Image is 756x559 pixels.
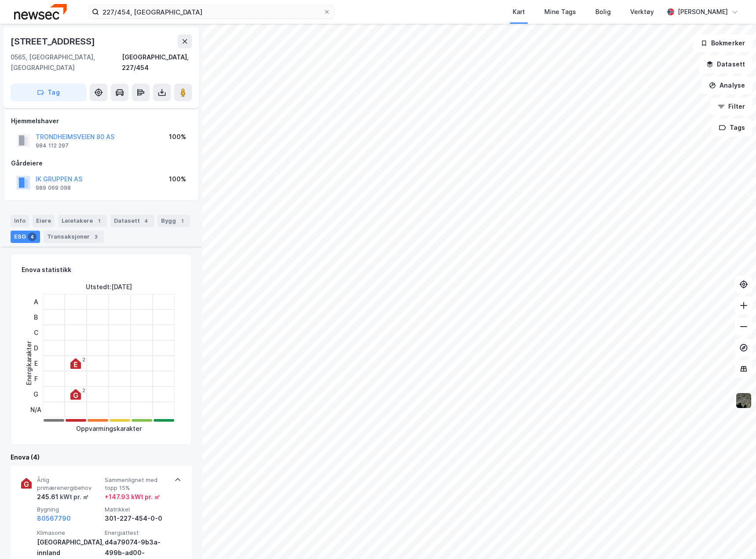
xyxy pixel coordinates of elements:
[30,371,41,386] div: F
[33,215,55,227] div: Eiere
[158,215,190,227] div: Bygg
[82,357,85,362] div: 2
[37,513,71,524] button: 80567790
[30,386,41,402] div: G
[11,52,122,73] div: 0565, [GEOGRAPHIC_DATA], [GEOGRAPHIC_DATA]
[169,132,186,142] div: 100%
[86,282,132,292] div: Utstedt : [DATE]
[30,402,41,417] div: N/A
[24,341,34,385] div: Energikarakter
[59,492,89,502] div: kWt pr. ㎡
[58,215,107,227] div: Leietakere
[11,116,191,126] div: Hjemmelshaver
[95,217,103,225] div: 1
[678,7,728,17] div: [PERSON_NAME]
[699,55,752,73] button: Datasett
[110,215,154,227] div: Datasett
[11,231,40,243] div: ESG
[92,232,100,241] div: 3
[693,34,752,52] button: Bokmerker
[30,356,41,371] div: E
[11,34,97,48] div: [STREET_ADDRESS]
[37,492,89,502] div: 245.61
[11,452,192,463] div: Enova (4)
[11,158,191,169] div: Gårdeiere
[82,388,85,393] div: 2
[30,325,41,340] div: C
[28,232,37,241] div: 4
[142,217,150,225] div: 4
[99,5,323,18] input: Søk på adresse, matrikkel, gårdeiere, leietakere eller personer
[712,119,752,136] button: Tags
[37,537,101,558] div: [GEOGRAPHIC_DATA], innland
[22,265,71,275] div: Enova statistikk
[712,517,756,559] iframe: Chat Widget
[544,7,576,17] div: Mine Tags
[701,77,752,94] button: Analyse
[122,52,192,73] div: [GEOGRAPHIC_DATA], 227/454
[37,506,101,513] span: Bygning
[30,294,41,309] div: A
[11,84,86,101] button: Tag
[36,142,69,149] div: 984 112 297
[105,529,169,537] span: Energiattest
[630,7,654,17] div: Verktøy
[169,174,186,184] div: 100%
[30,309,41,325] div: B
[11,215,29,227] div: Info
[595,7,611,17] div: Bolig
[105,476,169,492] span: Sammenlignet med topp 15%
[105,492,160,502] div: + 147.93 kWt pr. ㎡
[712,517,756,559] div: Kontrollprogram for chat
[105,513,169,524] div: 301-227-454-0-0
[178,217,187,225] div: 1
[710,98,752,115] button: Filter
[37,476,101,492] span: Årlig primærenergibehov
[30,340,41,356] div: D
[37,529,101,537] span: Klimasone
[513,7,525,17] div: Kart
[44,231,104,243] div: Transaksjoner
[735,392,752,409] img: 9k=
[105,506,169,513] span: Matrikkel
[14,4,67,19] img: newsec-logo.f6e21ccffca1b3a03d2d.png
[36,184,71,191] div: 989 069 098
[76,423,142,434] div: Oppvarmingskarakter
